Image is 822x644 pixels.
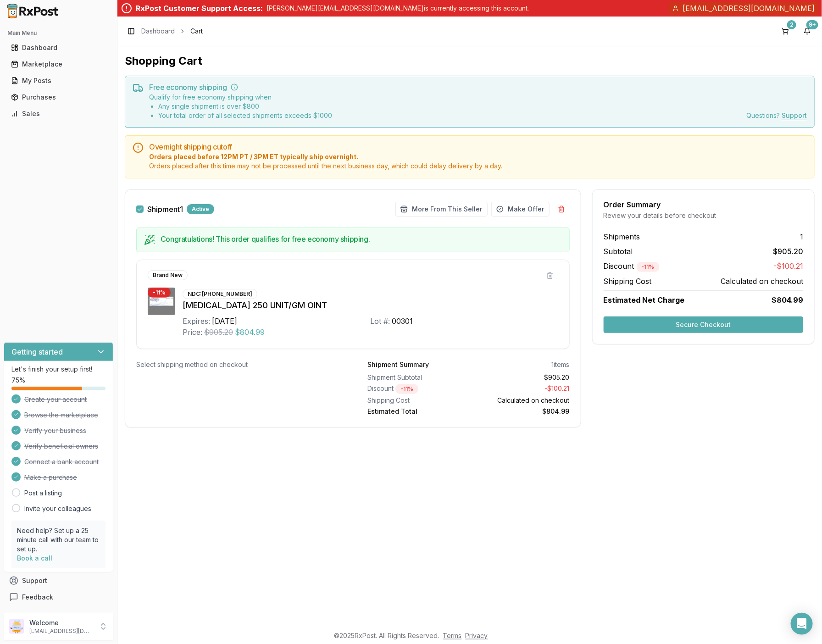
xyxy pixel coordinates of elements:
button: Secure Checkout [604,316,803,333]
span: Create your account [24,395,87,404]
div: - 11 % [637,262,660,272]
nav: breadcrumb [141,27,203,36]
div: Order Summary [604,201,803,208]
div: NDC: [PHONE_NUMBER] [183,289,257,299]
a: Dashboard [7,39,110,56]
label: Shipment 1 [147,205,183,213]
button: More From This Seller [395,202,488,217]
img: User avatar [9,619,24,634]
div: - $100.21 [472,384,569,394]
span: Connect a bank account [24,457,99,466]
h5: Congratulations! This order qualifies for free economy shipping. [161,235,562,243]
a: Purchases [7,89,110,105]
span: Verify beneficial owners [24,442,98,451]
div: Shipment Subtotal [367,373,465,382]
span: Estimated Net Charge [604,295,685,305]
div: Dashboard [11,43,106,52]
div: 00301 [392,316,413,327]
button: 2 [778,24,793,39]
div: 1 items [552,360,570,369]
p: [EMAIL_ADDRESS][DOMAIN_NAME] [29,627,93,635]
span: Discount [604,261,660,271]
span: Make a purchase [24,473,77,482]
div: [DATE] [212,316,237,327]
button: Support [4,572,113,589]
button: Sales [4,106,113,121]
span: Feedback [22,593,53,602]
h5: Free economy shipping [149,83,807,91]
div: Estimated Total [367,407,465,416]
button: 9+ [800,24,815,39]
a: Sales [7,105,110,122]
h5: Overnight shipping cutoff [149,143,807,150]
span: 75 % [11,376,25,385]
span: [EMAIL_ADDRESS][DOMAIN_NAME] [683,3,815,14]
div: Questions? [746,111,807,120]
img: Santyl 250 UNIT/GM OINT [148,288,175,315]
span: Subtotal [604,246,633,257]
a: Book a call [17,554,52,562]
button: Make Offer [491,202,550,217]
span: 1 [800,231,803,242]
button: Marketplace [4,57,113,72]
div: RxPost Customer Support Access: [136,3,263,14]
div: Shipment Summary [367,360,429,369]
a: Privacy [466,632,488,639]
p: [PERSON_NAME][EMAIL_ADDRESS][DOMAIN_NAME] is currently accessing this account. [267,4,529,13]
a: Invite your colleagues [24,504,91,513]
span: Orders placed after this time may not be processed until the next business day, which could delay... [149,161,807,171]
div: $804.99 [472,407,569,416]
p: Welcome [29,618,93,627]
span: $905.20 [773,246,803,257]
div: 2 [787,20,796,29]
div: [MEDICAL_DATA] 250 UNIT/GM OINT [183,299,558,312]
div: Review your details before checkout [604,211,803,220]
div: Lot #: [370,316,390,327]
div: Select shipping method on checkout [136,360,338,369]
button: My Posts [4,73,113,88]
div: My Posts [11,76,106,85]
button: Dashboard [4,40,113,55]
span: Shipping Cost [604,276,652,287]
a: Marketplace [7,56,110,72]
p: Need help? Set up a 25 minute call with our team to set up. [17,526,100,554]
div: 9+ [806,20,818,29]
div: - 11 % [395,384,418,394]
div: Shipping Cost [367,396,465,405]
span: $804.99 [235,327,265,338]
a: Dashboard [141,27,175,36]
div: Active [187,204,214,214]
div: Marketplace [11,60,106,69]
a: Post a listing [24,489,62,498]
div: Sales [11,109,106,118]
div: Expires: [183,316,210,327]
p: Let's finish your setup first! [11,365,106,374]
img: RxPost Logo [4,4,62,18]
span: Orders placed before 12PM PT / 3PM ET typically ship overnight. [149,152,807,161]
div: Purchases [11,93,106,102]
div: Price: [183,327,202,338]
h1: Shopping Cart [125,54,815,68]
span: Shipments [604,231,640,242]
div: Brand New [148,270,188,280]
li: Your total order of all selected shipments exceeds $ 1000 [158,111,332,120]
li: Any single shipment is over $ 800 [158,102,332,111]
div: Calculated on checkout [472,396,569,405]
a: My Posts [7,72,110,89]
div: - 11 % [148,288,171,298]
button: Feedback [4,589,113,605]
button: Purchases [4,90,113,105]
span: $804.99 [772,294,803,305]
h2: Main Menu [7,29,110,37]
span: -$100.21 [773,261,803,272]
div: Qualify for free economy shipping when [149,93,332,120]
span: Calculated on checkout [721,276,803,287]
div: $905.20 [472,373,569,382]
span: Verify your business [24,426,86,435]
span: $905.20 [204,327,233,338]
div: Open Intercom Messenger [791,613,813,635]
span: Browse the marketplace [24,411,98,420]
div: Discount [367,384,465,394]
h3: Getting started [11,346,63,357]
